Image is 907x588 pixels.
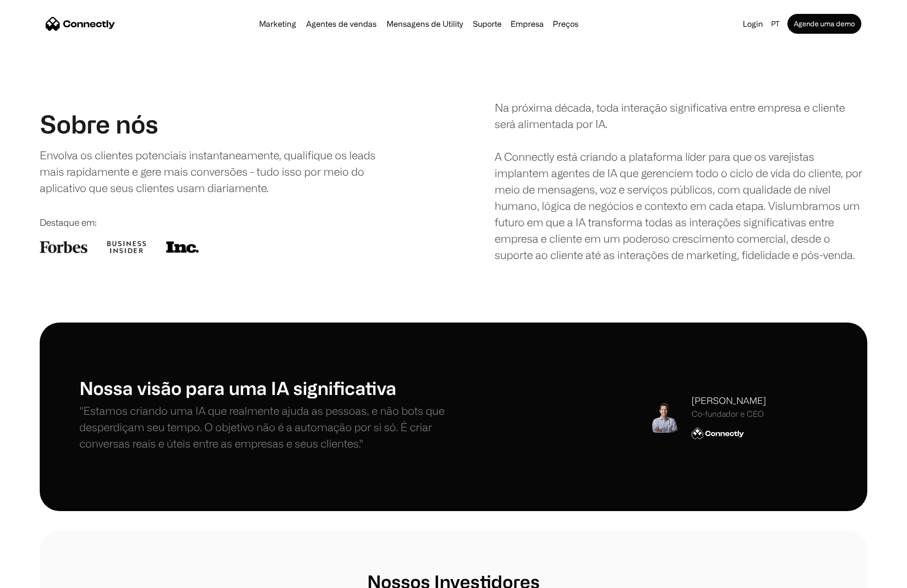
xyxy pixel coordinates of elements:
[767,17,785,31] div: pt
[508,17,547,31] div: Empresa
[20,571,60,585] ul: Language list
[511,17,544,31] div: Empresa
[739,17,767,31] a: Login
[79,402,453,452] p: "Estamos criando uma IA que realmente ajuda as pessoas, e não bots que desperdiçam seu tempo. O o...
[46,16,115,31] a: home
[302,20,381,28] a: Agentes de vendas
[40,109,158,139] h1: Sobre nós
[255,20,300,28] a: Marketing
[692,409,766,419] div: Co-fundador e CEO
[771,17,779,31] div: pt
[79,377,453,398] h1: Nossa visão para uma IA significativa
[692,394,766,407] div: [PERSON_NAME]
[469,20,506,28] a: Suporte
[10,570,60,585] aside: Language selected: Português (Brasil)
[40,216,412,229] div: Destaque em:
[787,14,861,34] a: Agende uma demo
[549,20,583,28] a: Preços
[40,147,393,196] div: Envolva os clientes potenciais instantaneamente, qualifique os leads mais rapidamente e gere mais...
[383,20,467,28] a: Mensagens de Utility
[495,99,867,263] div: Na próxima década, toda interação significativa entre empresa e cliente será alimentada por IA. A...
